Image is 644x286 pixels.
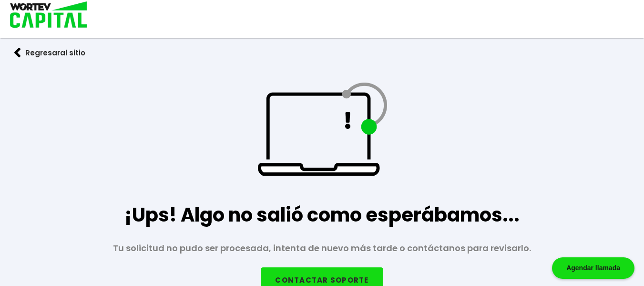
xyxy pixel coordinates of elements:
[552,257,634,279] div: Agendar llamada
[251,57,394,201] img: ErrorImg.ac1108c8.png
[14,48,21,58] img: flecha izquierda
[113,241,531,255] p: Tu solicitud no pudo ser procesada, intenta de nuevo más tarde o contáctanos para revisarlo.
[124,201,520,229] h1: ¡Ups! Algo no salió como esperábamos...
